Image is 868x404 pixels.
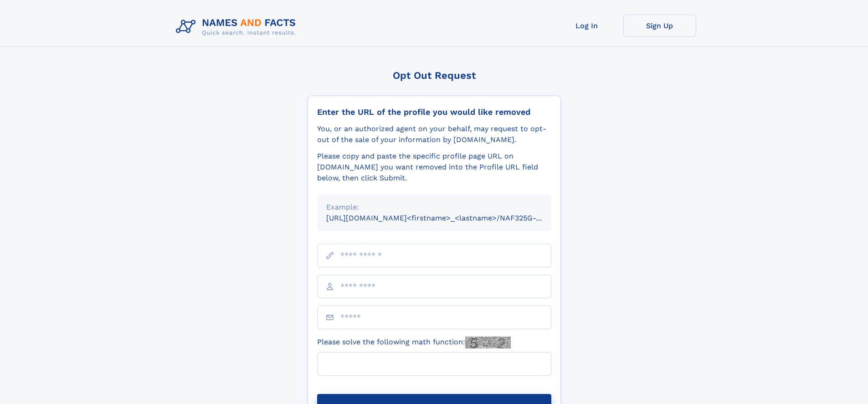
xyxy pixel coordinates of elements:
[317,123,551,145] div: You, or an authorized agent on your behalf, may request to opt-out of the sale of your informatio...
[172,15,303,39] img: Logo Names and Facts
[623,15,696,37] a: Sign Up
[317,151,551,184] div: Please copy and paste the specific profile page URL on [DOMAIN_NAME] you want removed into the Pr...
[550,15,623,37] a: Log In
[308,70,561,81] div: Opt Out Request
[326,202,542,213] div: Example:
[317,107,551,117] div: Enter the URL of the profile you would like removed
[317,337,511,348] label: Please solve the following math function:
[326,214,569,222] small: [URL][DOMAIN_NAME]<firstname>_<lastname>/NAF325G-xxxxxxxx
